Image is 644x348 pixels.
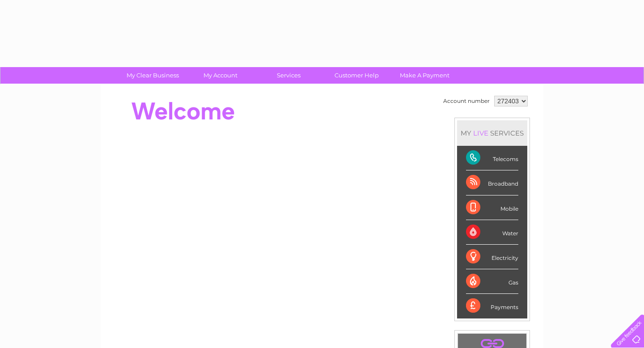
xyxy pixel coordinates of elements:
[466,170,518,195] div: Broadband
[466,220,518,245] div: Water
[320,67,394,84] a: Customer Help
[466,269,518,294] div: Gas
[466,146,518,170] div: Telecoms
[388,67,462,84] a: Make A Payment
[184,67,258,84] a: My Account
[466,195,518,220] div: Mobile
[471,129,490,137] div: LIVE
[466,245,518,269] div: Electricity
[466,294,518,318] div: Payments
[457,120,527,146] div: MY SERVICES
[116,67,190,84] a: My Clear Business
[252,67,326,84] a: Services
[441,93,492,109] td: Account number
